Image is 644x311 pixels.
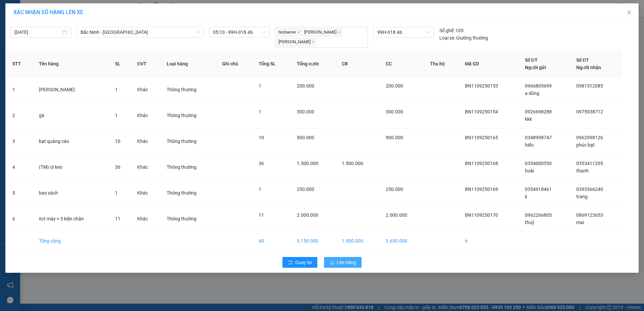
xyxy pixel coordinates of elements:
span: Loại xe: [439,34,455,42]
td: Khác [132,128,161,154]
span: 300.000 [386,109,403,114]
span: 250.000 [297,187,314,192]
span: 900.000 [386,135,403,140]
span: Quay lại [295,259,312,266]
th: Loại hàng [161,51,217,77]
span: mai [576,220,584,225]
td: 1.500.000 [336,232,380,250]
span: trang [576,194,588,199]
span: BN1109250170 [465,212,498,218]
th: STT [7,51,34,77]
input: 12/09/2025 [14,29,61,36]
td: Tổng cộng [34,232,110,250]
span: close [312,40,315,44]
td: Khác [132,206,161,232]
span: thuỷ [525,220,534,225]
td: 5 [7,180,34,206]
td: 5.150.000 [291,232,336,250]
span: 200.000 [386,83,403,89]
td: 3.650.000 [380,232,424,250]
span: 0354000550 [525,161,552,166]
th: Mã GD [460,51,520,77]
span: 0926698288 [525,109,552,114]
span: Lên hàng [337,259,356,266]
button: Close [620,3,639,22]
span: phúc bạt [576,142,595,148]
span: 0354918461 [525,187,552,192]
td: Thông thường [161,103,217,128]
span: 11 [259,212,264,218]
span: close [337,31,341,34]
span: down [196,30,200,34]
span: k [525,194,527,199]
span: 10 [115,139,120,144]
span: 1 [259,187,261,192]
span: close [297,31,300,34]
span: 1 [115,87,118,92]
td: gà [34,103,110,128]
div: 105 [439,27,464,34]
button: rollbackQuay lại [282,257,317,268]
span: 11 [115,216,120,221]
span: [PERSON_NAME] [302,29,342,36]
td: Khác [132,154,161,180]
span: 0962266805 [525,212,552,218]
span: 250.000 [386,187,403,192]
span: 900.000 [297,135,314,140]
span: 2.000.000 [297,212,318,218]
th: Tổng cước [291,51,336,77]
button: uploadLên hàng [324,257,362,268]
th: CC [380,51,424,77]
span: hoài [525,168,534,173]
span: 0348998747 [525,135,552,140]
span: rollback [288,260,292,265]
span: Số ĐT [576,57,589,63]
td: (TM) ct keo [34,154,110,180]
td: 6 [7,206,34,232]
span: tesbanve [276,29,301,36]
span: 36 [259,161,264,166]
span: hiếu [525,142,534,148]
th: CR [336,51,380,77]
td: Khác [132,103,161,128]
span: 0393366240 [576,187,603,192]
span: 05:10 - 99H-018.46 [213,27,266,37]
span: 1 [115,190,118,196]
td: Thông thường [161,180,217,206]
span: BN1109250169 [465,187,498,192]
span: 0966805699 [525,83,552,89]
span: 1.500.000 [297,161,318,166]
span: BN1109250154 [465,109,498,114]
td: 1 [7,77,34,103]
span: BN1109250165 [465,135,498,140]
td: Thông thường [161,154,217,180]
td: Thông thường [161,77,217,103]
span: a dũng [525,91,539,96]
th: Tên hàng [34,51,110,77]
td: Khác [132,77,161,103]
span: upload [329,260,334,265]
span: Bắc Ninh - Hồ Chí Minh [80,27,200,37]
th: Thu hộ [425,51,460,77]
span: thanh [576,168,589,173]
span: 0981512085 [576,83,603,89]
span: 36 [115,164,120,170]
td: 3 [7,128,34,154]
span: 0975938712 [576,109,603,114]
td: Thông thường [161,128,217,154]
span: BN1109250153 [465,83,498,89]
td: bao sách [34,180,110,206]
span: 10 [259,135,264,140]
td: 6ct máy + 5 kiện chân [34,206,110,232]
span: BN1109250168 [465,161,498,166]
td: [PERSON_NAME] [34,77,110,103]
span: 1 [259,109,261,114]
td: 2 [7,103,34,128]
span: Người gửi [525,65,546,70]
span: [PERSON_NAME] [276,38,316,46]
span: close [627,10,632,15]
th: Tổng SL [253,51,291,77]
td: bạt quảng cáo [34,128,110,154]
span: Người nhận [576,65,601,70]
span: Số ĐT [525,57,538,63]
